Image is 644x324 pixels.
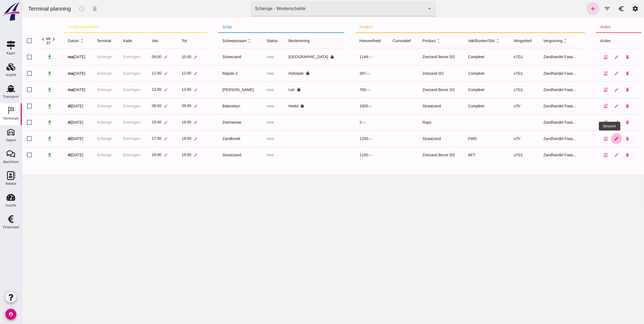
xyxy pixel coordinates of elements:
[592,152,597,157] i: edit
[344,88,348,92] small: m3
[130,54,140,59] span: 09:00
[309,55,312,59] i: directions_boat
[172,120,176,124] i: edit
[592,104,597,108] i: edit
[160,87,169,92] span: 13:00
[517,65,564,82] td: Zandhandel Faas...
[592,71,597,76] i: edit
[142,153,146,157] i: edit
[142,104,146,108] i: edit
[142,137,146,141] i: edit
[160,136,169,141] span: 18:00
[71,82,97,98] td: Schenge
[401,39,420,43] span: product
[25,54,31,60] i: download
[488,49,517,65] td: s7G1
[46,71,52,76] strong: ma
[172,137,176,141] i: edit
[334,65,367,82] td: 397
[24,41,29,45] div: 37
[160,120,169,124] span: 16:00
[172,55,176,59] i: edit
[568,5,574,12] i: add
[241,114,262,130] td: new
[29,36,35,42] i: chevron_right
[541,38,547,44] i: unfold_more
[267,103,318,109] div: Hedel
[592,120,597,125] i: edit
[442,130,488,147] td: FWD
[517,147,564,163] td: Zandhandel Faas...
[156,33,186,49] th: tot
[414,38,420,44] i: unfold_more
[603,71,608,76] i: delete
[97,130,126,147] td: Everingen
[97,82,126,98] td: Everingen
[241,130,262,147] td: new
[25,87,31,93] i: download
[5,204,16,207] div: Inzicht
[397,98,442,114] td: Straatzand
[340,121,344,124] small: m3
[172,104,176,108] i: edit
[142,88,146,92] i: edit
[275,88,279,92] i: directions_boat
[442,65,488,82] td: Compleet
[24,36,29,41] div: wk
[488,82,517,98] td: s7G1
[517,114,564,130] td: Zandhandel Faas...
[201,39,231,43] span: scheepsnaam
[46,87,67,93] div: [DATE]
[603,120,608,125] i: delete
[142,55,146,59] i: edit
[241,82,262,98] td: new
[488,98,517,114] td: s7h'
[334,130,367,147] td: 1200
[582,87,586,92] i: receipt_long
[442,82,488,98] td: Compleet
[225,38,231,44] i: unfold_more
[201,103,236,109] div: Bakesteyn
[603,55,608,60] i: delete
[5,309,16,320] i: account_circle
[346,105,351,108] small: m3
[574,33,620,49] th: acties
[397,82,442,98] td: Zeezand Benor 0/2
[596,5,603,12] i: euro
[334,114,367,130] td: 2
[3,95,19,98] div: Transport
[130,136,140,141] span: 17:00
[241,49,262,65] td: new
[172,71,176,76] i: edit
[334,49,367,65] td: 1149
[2,5,54,13] div: Terminal planning
[517,49,564,65] td: Zandhandel Faas...
[97,65,126,82] td: Everingen
[397,114,442,130] td: Raps
[57,38,63,44] i: unfold_more
[574,22,620,33] th: acties
[42,22,186,33] th: laad/los activiteit
[196,22,323,33] th: schip
[3,160,19,164] div: Berichten
[488,65,517,82] td: s7G1
[446,39,479,43] span: vak/bunker/silo
[97,33,126,49] th: kade
[46,136,49,141] strong: di
[334,22,564,33] th: product
[25,103,31,109] i: download
[71,49,97,65] td: Schenge
[582,136,586,141] i: receipt_long
[201,120,236,125] div: Zeemeeuw
[267,54,318,60] div: [GEOGRAPHIC_DATA]
[201,136,236,142] div: Zandkreek
[46,120,49,124] strong: di
[46,120,67,125] div: [DATE]
[267,71,318,76] div: Hofstade
[71,130,97,147] td: Schenge
[18,36,24,42] i: chevron_left
[201,87,236,93] div: [PERSON_NAME]
[603,152,608,157] i: delete
[46,153,49,157] strong: di
[592,87,597,92] i: edit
